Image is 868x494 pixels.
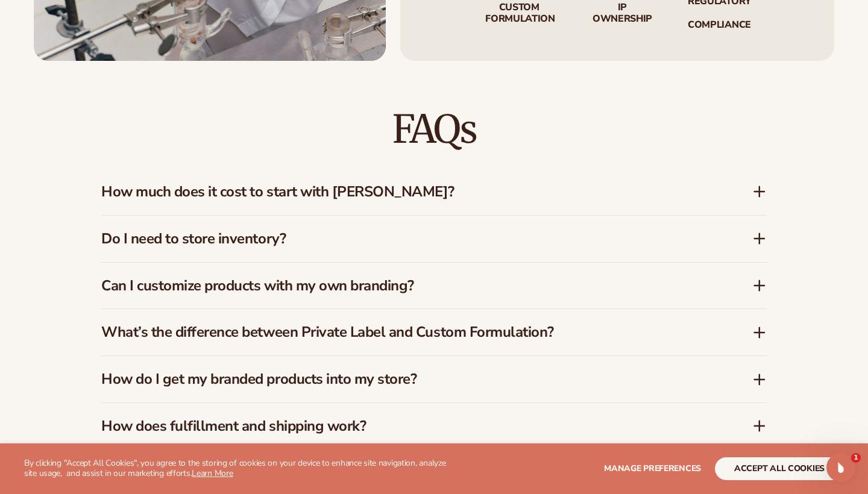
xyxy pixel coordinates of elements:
p: By clicking "Accept All Cookies", you agree to the storing of cookies on your device to enhance s... [24,458,453,479]
h3: How do I get my branded products into my store? [101,370,716,388]
p: Custom formulation [483,2,558,25]
h3: How does fulfillment and shipping work? [101,417,716,435]
a: Learn More [192,467,233,479]
h3: What’s the difference between Private Label and Custom Formulation? [101,324,716,341]
span: Manage preferences [604,463,701,474]
h3: How much does it cost to start with [PERSON_NAME]? [101,183,716,201]
h2: FAQs [101,109,767,149]
span: 1 [851,453,861,463]
p: IP Ownership [592,2,653,25]
button: Manage preferences [604,457,701,480]
iframe: Intercom live chat [826,453,855,482]
h3: Do I need to store inventory? [101,230,716,248]
h3: Can I customize products with my own branding? [101,277,716,295]
button: accept all cookies [715,457,844,480]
